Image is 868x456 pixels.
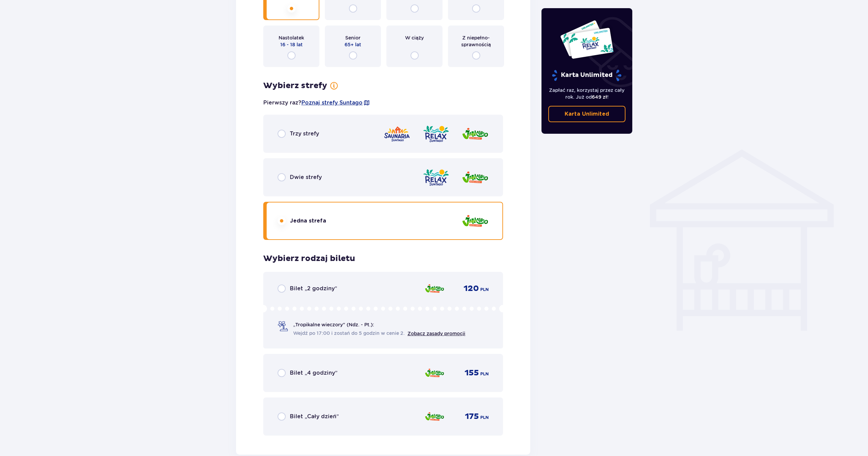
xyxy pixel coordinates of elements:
[462,168,489,187] img: Jamango
[263,81,327,91] h3: Wybierz strefy
[465,411,479,422] span: 175
[424,366,445,380] img: Jamango
[424,409,445,424] img: Jamango
[465,368,479,378] span: 155
[290,130,319,137] span: Trzy strefy
[345,34,361,41] span: Senior
[480,414,489,421] span: PLN
[480,287,489,293] span: PLN
[462,124,489,144] img: Jamango
[424,281,445,296] img: Jamango
[293,321,374,328] span: „Tropikalne wieczory" (Ndz. - Pt.):
[301,99,363,107] a: Poznaj strefy Suntago
[263,254,355,264] h3: Wybierz rodzaj biletu
[279,34,304,41] span: Nastolatek
[548,87,626,100] p: Zapłać raz, korzystaj przez cały rok. Już od !
[560,20,614,59] img: Dwie karty całoroczne do Suntago z napisem 'UNLIMITED RELAX', na białym tle z tropikalnymi liśćmi...
[592,94,607,100] span: 649 zł
[565,110,609,118] p: Karta Unlimited
[280,41,303,48] span: 16 - 18 lat
[462,211,489,231] img: Jamango
[422,124,450,144] img: Relax
[407,331,465,336] a: Zobacz zasady promocji
[290,217,326,225] span: Jedna strefa
[480,371,489,377] span: PLN
[345,41,361,48] span: 65+ lat
[405,34,424,41] span: W ciąży
[383,124,411,144] img: Saunaria
[290,174,322,181] span: Dwie strefy
[263,99,370,107] p: Pierwszy raz?
[551,69,622,81] p: Karta Unlimited
[293,330,405,337] span: Wejdź po 17:00 i zostań do 5 godzin w cenie 2.
[548,106,626,122] a: Karta Unlimited
[422,168,450,187] img: Relax
[290,369,337,377] span: Bilet „4 godziny”
[290,285,337,292] span: Bilet „2 godziny”
[454,34,498,48] span: Z niepełno­sprawnością
[464,283,479,294] span: 120
[290,413,339,420] span: Bilet „Cały dzień”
